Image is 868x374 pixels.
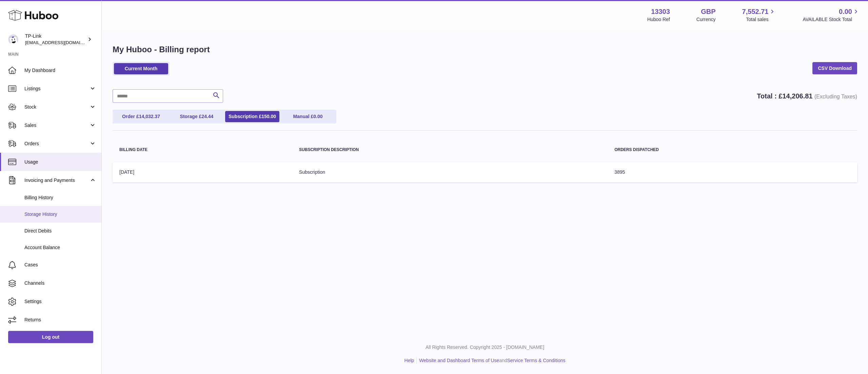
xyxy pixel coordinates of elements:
[757,92,857,100] strong: Total : £
[814,94,857,99] span: (Excluding Taxes)
[292,141,608,159] th: Subscription Description
[742,7,769,16] span: 7,552.71
[261,114,276,119] span: 150.00
[608,162,857,182] td: 3895
[24,67,96,74] span: My Dashboard
[170,111,224,122] a: Storage £24.44
[113,141,292,159] th: Billing Date
[24,104,89,110] span: Stock
[8,331,93,343] a: Log out
[24,298,96,305] span: Settings
[113,44,857,55] h1: My Huboo - Billing report
[24,194,96,201] span: Billing History
[225,111,279,122] a: Subscription £150.00
[139,114,160,119] span: 14,032.37
[114,63,168,74] a: Current Month
[647,16,670,23] div: Huboo Ref
[24,211,96,218] span: Storage History
[107,344,863,351] p: All Rights Reserved. Copyright 2025 - [DOMAIN_NAME]
[696,16,716,23] div: Currency
[24,86,89,92] span: Listings
[803,7,860,23] a: 0.00 AVAILABLE Stock Total
[24,244,96,251] span: Account Balance
[24,122,89,129] span: Sales
[24,141,89,147] span: Orders
[8,34,18,44] img: internalAdmin-13303@internal.huboo.com
[25,33,86,46] div: TP-Link
[24,228,96,234] span: Direct Debits
[24,280,96,286] span: Channels
[405,358,414,363] a: Help
[608,141,857,159] th: Orders Dispatched
[114,111,168,122] a: Order £14,032.37
[417,357,565,364] li: and
[746,16,776,23] span: Total sales
[281,111,335,122] a: Manual £0.00
[313,114,322,119] span: 0.00
[25,40,100,45] span: [EMAIL_ADDRESS][DOMAIN_NAME]
[782,92,812,100] span: 14,206.81
[742,7,776,23] a: 7,552.71 Total sales
[292,162,608,182] td: Subscription
[113,162,292,182] td: [DATE]
[651,7,670,16] strong: 13303
[701,7,715,16] strong: GBP
[201,114,213,119] span: 24.44
[24,159,96,165] span: Usage
[803,16,860,23] span: AVAILABLE Stock Total
[507,358,566,363] a: Service Terms & Conditions
[24,317,96,323] span: Returns
[419,358,499,363] a: Website and Dashboard Terms of Use
[839,7,852,16] span: 0.00
[812,62,857,74] a: CSV Download
[24,262,96,268] span: Cases
[24,177,89,184] span: Invoicing and Payments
